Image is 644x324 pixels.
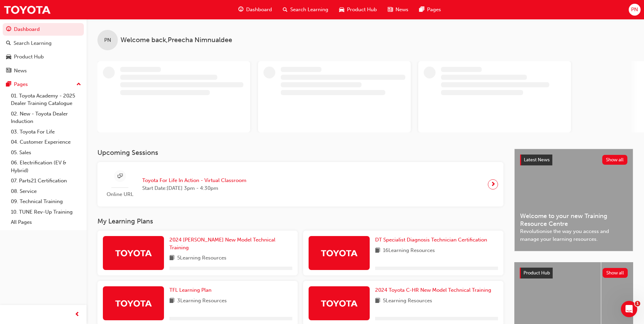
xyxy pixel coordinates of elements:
[524,157,550,163] span: Latest News
[375,287,491,293] span: 2024 Toyota C-HR New Model Technical Training
[14,39,52,47] div: Search Learning
[382,3,414,17] a: news-iconNews
[8,186,84,197] a: 08. Service
[375,236,490,244] a: DT Specialist Diagnosis Technician Certification
[8,158,84,176] a: 06. Electrification (EV & Hybrid)
[629,4,641,16] button: PN
[6,40,11,47] span: search-icon
[514,149,633,251] a: Latest NewsShow allWelcome to your new Training Resource CentreRevolutionise the way you access a...
[3,22,84,78] button: DashboardSearch LearningProduct HubNews
[238,5,243,14] span: guage-icon
[414,3,446,17] a: pages-iconPages
[520,228,627,243] span: Revolutionise the way you access and manage your learning resources.
[6,54,11,60] span: car-icon
[520,212,627,228] span: Welcome to your new Training Resource Centre
[97,149,503,157] h3: Upcoming Sessions
[427,6,441,14] span: Pages
[320,297,358,309] img: Trak
[177,254,226,263] span: 5 Learning Resources
[169,254,174,263] span: book-icon
[3,2,51,17] img: Trak
[383,297,432,305] span: 5 Learning Resources
[115,247,152,259] img: Trak
[602,155,628,165] button: Show all
[375,247,380,255] span: book-icon
[6,26,11,33] span: guage-icon
[6,82,11,88] span: pages-icon
[6,68,11,74] span: news-icon
[3,51,84,63] a: Product Hub
[491,180,496,189] span: next-icon
[520,268,628,278] a: Product HubShow all
[8,207,84,217] a: 10. TUNE Rev-Up Training
[320,247,358,259] img: Trak
[635,301,640,306] span: 1
[8,176,84,186] a: 07. Parts21 Certification
[117,172,123,181] span: sessionType_ONLINE_URL-icon
[8,109,84,127] a: 02. New - Toyota Dealer Induction
[3,65,84,77] a: News
[169,237,275,251] span: 2024 [PERSON_NAME] New Model Technical Training
[97,217,503,225] h3: My Learning Plans
[75,310,80,319] span: prev-icon
[115,297,152,309] img: Trak
[3,78,84,91] button: Pages
[76,80,81,89] span: up-icon
[8,127,84,137] a: 03. Toyota For Life
[375,297,380,305] span: book-icon
[523,270,550,276] span: Product Hub
[621,301,637,317] iframe: Intercom live chat
[169,287,211,293] span: TFL Learning Plan
[8,217,84,228] a: All Pages
[8,196,84,207] a: 09. Technical Training
[14,80,28,88] div: Pages
[169,297,174,305] span: book-icon
[177,297,227,305] span: 3 Learning Resources
[103,167,498,201] a: Online URLToyota For Life In Action - Virtual ClassroomStart Date:[DATE] 3pm - 4:30pm
[8,137,84,147] a: 04. Customer Experience
[419,5,424,14] span: pages-icon
[283,5,288,14] span: search-icon
[3,37,84,50] a: Search Learning
[603,268,628,278] button: Show all
[104,36,111,44] span: PN
[142,184,246,192] span: Start Date: [DATE] 3pm - 4:30pm
[375,237,487,243] span: DT Specialist Diagnosis Technician Certification
[103,191,137,198] span: Online URL
[14,67,27,75] div: News
[277,3,334,17] a: search-iconSearch Learning
[246,6,272,14] span: Dashboard
[290,6,328,14] span: Search Learning
[388,5,393,14] span: news-icon
[375,286,494,294] a: 2024 Toyota C-HR New Model Technical Training
[520,155,627,165] a: Latest NewsShow all
[8,91,84,109] a: 01. Toyota Academy - 2025 Dealer Training Catalogue
[169,286,214,294] a: TFL Learning Plan
[631,6,638,14] span: PN
[142,177,246,184] span: Toyota For Life In Action - Virtual Classroom
[334,3,382,17] a: car-iconProduct Hub
[14,53,44,61] div: Product Hub
[339,5,344,14] span: car-icon
[233,3,277,17] a: guage-iconDashboard
[121,36,232,44] span: Welcome back , Preecha Nimnualdee
[8,147,84,158] a: 05. Sales
[347,6,377,14] span: Product Hub
[169,236,292,251] a: 2024 [PERSON_NAME] New Model Technical Training
[3,23,84,36] a: Dashboard
[395,6,408,14] span: News
[383,247,435,255] span: 16 Learning Resources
